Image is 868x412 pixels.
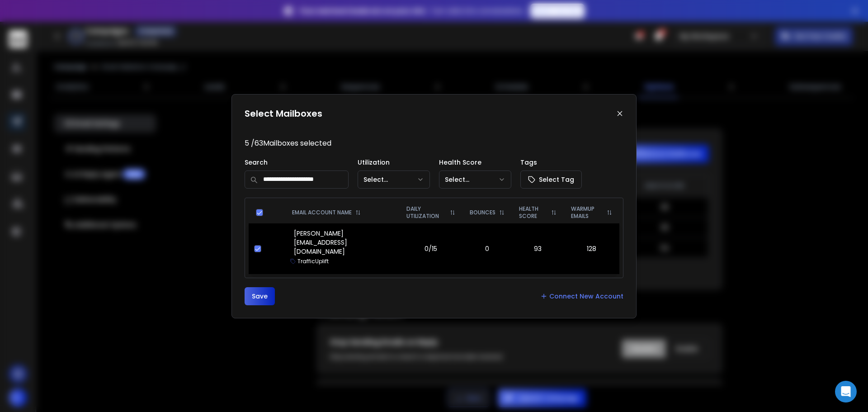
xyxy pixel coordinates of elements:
p: Utilization [358,158,430,167]
a: Connect New Account [540,292,623,301]
p: [PERSON_NAME][EMAIL_ADDRESS][DOMAIN_NAME] [294,229,394,256]
p: Health Score [439,158,511,167]
td: 128 [564,223,619,274]
button: Save [245,287,275,305]
div: EMAIL ACCOUNT NAME [292,209,392,216]
p: Tags [520,158,582,167]
div: Open Intercom Messenger [835,381,857,403]
p: DAILY UTILIZATION [406,205,446,220]
p: BOUNCES [470,209,495,216]
p: HEALTH SCORE [519,205,547,220]
p: Search [245,158,349,167]
p: 0 [468,244,506,253]
button: Select... [358,170,430,189]
button: Select Tag [520,170,582,189]
p: TrafficUplift [297,258,329,265]
p: WARMUP EMAILS [571,205,603,220]
td: 93 [512,223,564,274]
button: Select... [439,170,511,189]
h1: Select Mailboxes [245,107,322,120]
p: 5 / 63 Mailboxes selected [245,138,623,149]
td: 0/15 [399,223,462,274]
